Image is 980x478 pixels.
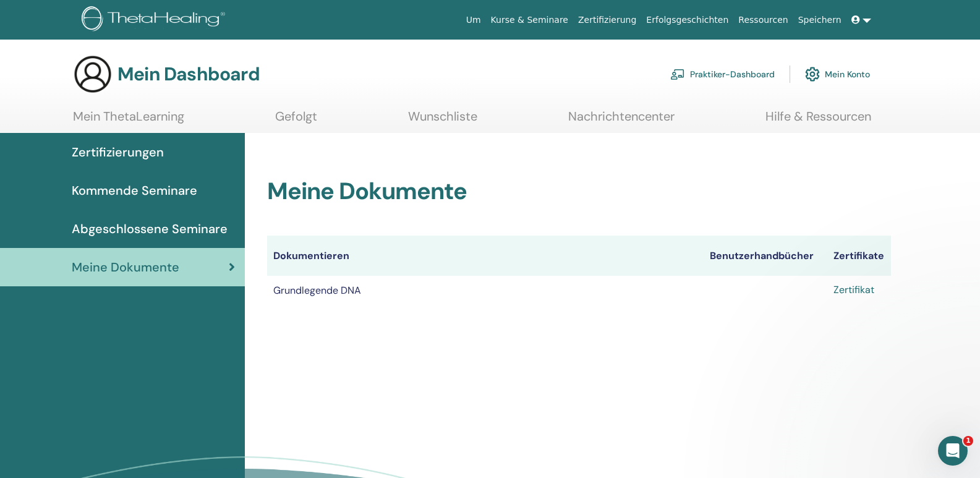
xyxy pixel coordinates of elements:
a: Praktiker-Dashboard [670,61,775,88]
font: Zertifikate [833,249,884,262]
font: Um [466,15,481,25]
a: Gefolgt [275,109,317,133]
font: Benutzerhandbücher [710,249,814,262]
font: Wunschliste [408,108,477,124]
font: Erfolgsgeschichten [646,15,728,25]
span: 1 [963,436,973,446]
a: Mein ThetaLearning [73,109,184,133]
a: Hilfe & Ressourcen [765,109,871,133]
font: Gefolgt [275,108,317,124]
font: Kommende Seminare [72,182,197,198]
font: Hilfe & Ressourcen [765,108,871,124]
img: logo.png [82,6,229,34]
a: Wunschliste [408,109,477,133]
a: Kurse & Seminare [486,9,573,32]
font: Meine Dokumente [72,259,179,275]
font: Mein Konto [825,69,870,80]
a: Ressourcen [733,9,793,32]
font: Mein Dashboard [117,62,260,86]
font: Abgeschlossene Seminare [72,221,228,237]
font: Meine Dokumente [267,176,467,207]
a: Um [461,9,486,32]
font: Zertifizierung [578,15,636,25]
font: Ressourcen [738,15,788,25]
a: Speichern [793,9,846,32]
a: Zertifizierung [573,9,641,32]
font: Praktiker-Dashboard [690,69,775,80]
font: Dokumentieren [273,249,349,262]
a: Nachrichtencenter [568,109,675,133]
img: cog.svg [805,64,820,85]
font: Nachrichtencenter [568,108,675,124]
a: Erfolgsgeschichten [641,9,733,32]
a: Mein Konto [805,61,870,88]
img: chalkboard-teacher.svg [670,69,685,80]
a: Zertifikat [833,283,874,296]
img: generic-user-icon.jpg [73,54,113,94]
font: Mein ThetaLearning [73,108,184,124]
font: Zertifizierungen [72,144,164,160]
font: Speichern [798,15,842,25]
font: Grundlegende DNA [273,284,361,297]
font: Kurse & Seminare [491,15,568,25]
iframe: Intercom live chat [938,436,968,466]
